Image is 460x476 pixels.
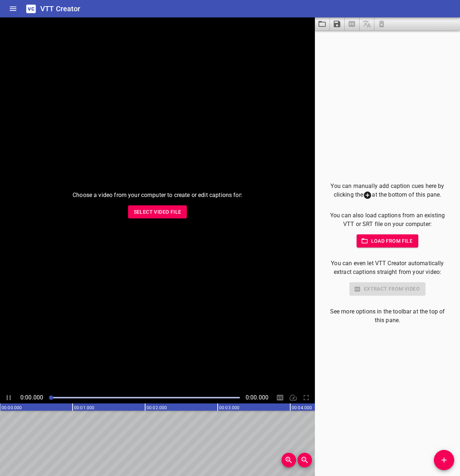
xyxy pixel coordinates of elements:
p: You can even let VTT Creator automatically extract captions straight from your video: [326,259,448,276]
p: You can also load captions from an existing VTT or SRT file on your computer: [326,211,448,229]
span: Video Duration [246,394,268,401]
svg: Load captions from file [318,20,326,28]
p: Choose a video from your computer to create or edit captions for: [73,191,242,200]
span: Select Video File [134,208,181,217]
span: Add some captions below, then you can translate them. [360,17,374,30]
text: 00:01.000 [74,405,94,410]
button: Load from file [357,234,419,248]
button: Select Video File [128,205,187,219]
div: Toggle Full Screen [300,392,312,403]
button: Zoom In [282,453,296,467]
text: 00:02.000 [147,405,167,410]
span: Current Time [20,394,43,401]
button: Save captions to file [330,17,345,30]
div: Play progress [49,397,240,398]
text: 00:03.000 [219,405,239,410]
p: See more options in the toolbar at the top of this pane. [326,307,448,325]
p: You can manually add caption cues here by clicking the at the bottom of this pane. [326,182,448,200]
span: Select a video in the pane to the left, then you can automatically extract captions. [345,17,360,30]
button: Load captions from file [315,17,330,30]
div: Select a video in the pane to the left to use this feature [326,282,448,296]
button: Add Cue [434,450,454,470]
text: 00:04.000 [292,405,312,410]
text: 00:00.000 [1,405,22,410]
div: Hide/Show Captions [274,392,286,403]
svg: Save captions to file [333,20,341,28]
span: Load from file [362,237,413,246]
div: Playback Speed [287,392,299,403]
button: Zoom Out [297,453,312,467]
h6: VTT Creator [40,3,81,15]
